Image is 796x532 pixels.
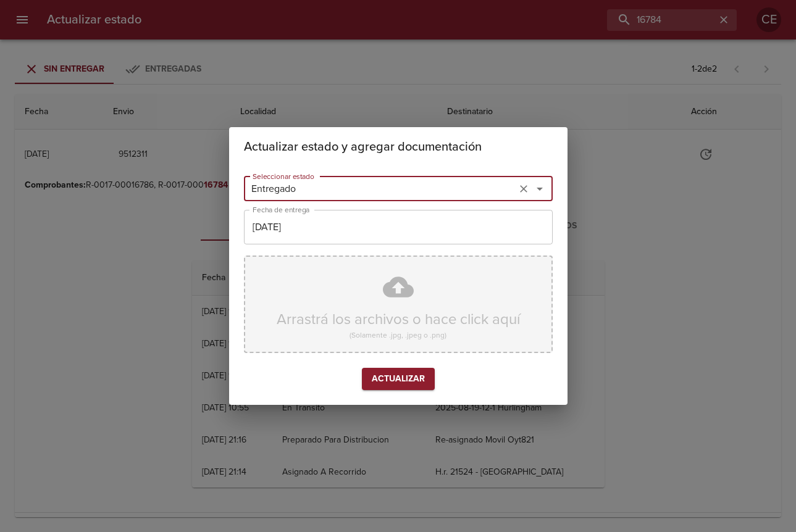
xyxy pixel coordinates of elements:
[372,372,425,387] span: Actualizar
[244,137,553,157] h2: Actualizar estado y agregar documentación
[244,256,553,353] div: Arrastrá los archivos o hace click aquí(Solamente .jpg, .jpeg o .png)
[362,368,435,391] span: Confirmar cambio de estado
[515,180,532,197] button: Limpiar
[531,180,548,197] button: Abrir
[362,368,435,391] button: Actualizar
